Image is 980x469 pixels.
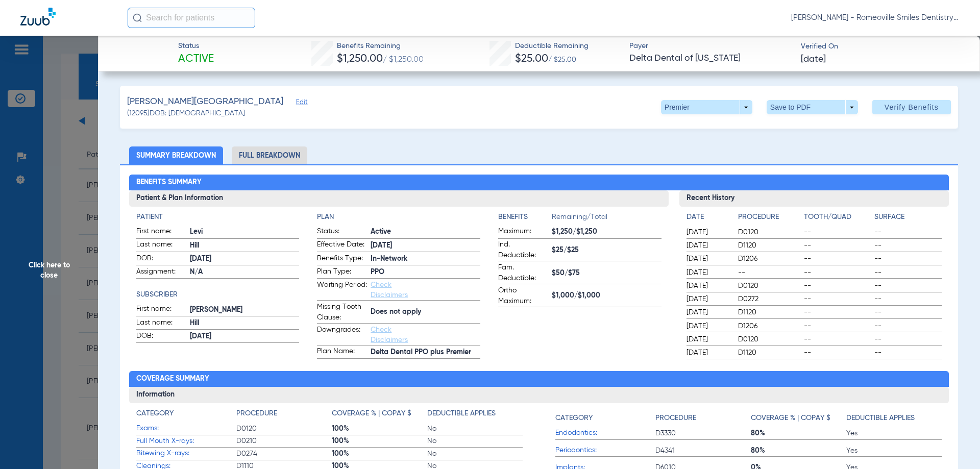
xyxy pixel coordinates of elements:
span: Full Mouth X-rays: [136,436,236,447]
span: -- [874,227,942,237]
span: [DATE] [687,334,729,344]
span: Delta Dental PPO plus Premier [371,347,480,358]
span: Status [178,41,214,52]
span: -- [804,281,871,291]
span: PPO [371,267,480,278]
app-breakdown-title: Tooth/Quad [804,212,871,226]
span: 80% [751,428,846,438]
span: Periodontics: [555,445,655,456]
li: Full Breakdown [232,146,307,164]
span: Fam. Deductible: [498,262,548,284]
span: D0120 [738,227,800,237]
span: Yes [846,428,942,438]
span: Assignment: [136,266,186,279]
span: Verify Benefits [885,103,939,111]
span: D0120 [738,334,800,344]
span: [DATE] [687,307,729,317]
span: D1120 [738,307,800,317]
span: Payer [629,41,792,52]
span: [DATE] [801,53,826,66]
h4: Deductible Applies [427,408,496,419]
span: -- [874,267,942,278]
span: -- [804,348,871,358]
app-breakdown-title: Date [687,212,729,226]
span: D1120 [738,348,800,358]
span: -- [874,240,942,251]
span: D0274 [236,449,332,459]
span: Bitewing X-rays: [136,448,236,459]
span: D0120 [236,424,332,434]
span: -- [874,334,942,344]
span: -- [804,240,871,251]
app-breakdown-title: Procedure [655,408,751,427]
span: Edit [296,98,305,108]
span: Exams: [136,423,236,434]
span: -- [804,321,871,331]
span: Downgrades: [317,325,367,345]
span: Effective Date: [317,239,367,252]
span: Maximum: [498,226,548,238]
span: D0210 [236,436,332,446]
span: D0120 [738,281,800,291]
button: Verify Benefits [872,100,951,114]
span: D0272 [738,294,800,304]
span: -- [804,267,871,278]
span: -- [874,348,942,358]
span: Active [371,227,480,237]
h2: Benefits Summary [129,175,949,191]
span: Waiting Period: [317,280,367,300]
span: [DATE] [687,240,729,251]
span: Deductible Remaining [515,41,589,52]
span: Benefits Remaining [337,41,424,52]
span: [DATE] [371,240,480,251]
span: No [427,449,523,459]
h4: Procedure [738,212,800,223]
h4: Coverage % | Copay $ [751,413,830,424]
h2: Coverage Summary [129,371,949,387]
h4: Subscriber [136,289,300,300]
span: [DATE] [687,348,729,358]
span: 100% [332,436,427,446]
a: Check Disclaimers [371,281,408,299]
h4: Deductible Applies [846,413,915,424]
span: $25.00 [515,54,548,64]
span: -- [874,307,942,317]
input: Search for patients [128,8,255,28]
span: D1120 [738,240,800,251]
span: D1206 [738,321,800,331]
span: Last name: [136,317,186,330]
app-breakdown-title: Procedure [738,212,800,226]
span: / $1,250.00 [383,56,424,64]
span: D3330 [655,428,751,438]
span: Hill [190,240,300,251]
h4: Plan [317,212,480,223]
span: Verified On [801,41,964,52]
span: Remaining/Total [552,212,661,226]
span: (12095) DOB: [DEMOGRAPHIC_DATA] [127,108,245,119]
span: -- [804,334,871,344]
h3: Patient & Plan Information [129,190,669,207]
span: -- [804,307,871,317]
h4: Category [555,413,593,424]
span: 100% [332,424,427,434]
img: Zuub Logo [20,8,56,26]
span: Delta Dental of [US_STATE] [629,52,792,65]
span: $1,250/$1,250 [552,227,661,237]
span: Ortho Maximum: [498,285,548,307]
span: First name: [136,226,186,238]
app-breakdown-title: Category [136,408,236,423]
span: [DATE] [687,267,729,278]
span: D4341 [655,446,751,456]
app-breakdown-title: Benefits [498,212,552,226]
span: In-Network [371,254,480,264]
span: $25/$25 [552,245,661,256]
span: [DATE] [687,227,729,237]
h4: Benefits [498,212,552,223]
span: -- [804,294,871,304]
span: [DATE] [687,321,729,331]
span: -- [874,254,942,264]
span: Plan Type: [317,266,367,279]
span: [DATE] [687,281,729,291]
span: [PERSON_NAME][GEOGRAPHIC_DATA] [127,95,283,108]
